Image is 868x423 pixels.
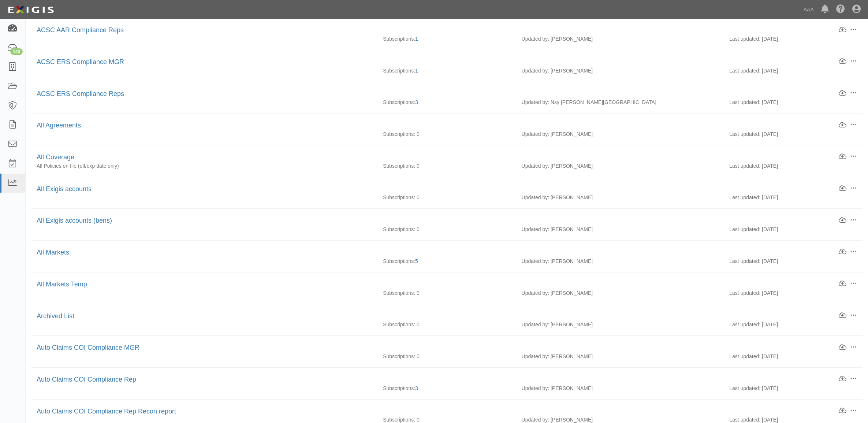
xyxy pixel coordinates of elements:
div: Updated by: [PERSON_NAME] [516,226,724,233]
div: Subscriptions: 0 [377,130,516,138]
div: Last updated: [DATE] [724,226,863,233]
div: All Exigis accounts [37,185,838,194]
div: Updated by: [PERSON_NAME] [516,162,724,170]
div: Subscriptions: 0 [377,226,516,233]
a: ACSC ERS Compliance MGR [37,58,124,66]
a: 1 [415,68,418,74]
div: ACSC AAR Compliance Reps [37,26,838,35]
div: ACSC ERS Compliance Reps [37,89,838,99]
a: Download [838,153,847,161]
div: Auto Claims COI Compliance Rep [37,375,838,385]
div: Archived List [37,312,838,321]
a: 1 [415,36,418,42]
div: Last updated: [DATE] [724,130,863,138]
div: Auto Claims COI Compliance MGR [37,343,838,353]
a: All Markets Temp [37,281,87,288]
a: All Exigis accounts (bens) [37,217,112,224]
div: Updated by: [PERSON_NAME] [516,35,724,42]
div: Updated by: [PERSON_NAME] [516,194,724,201]
a: 3 [415,385,418,391]
div: All Markets [37,248,838,257]
a: 5 [415,258,418,264]
a: Auto Claims COI Compliance Rep Recon report [37,408,176,415]
div: Updated by: [PERSON_NAME] [516,130,724,138]
a: Download [838,185,847,193]
a: Download [838,57,847,66]
div: Subscriptions: 0 [377,194,516,201]
a: Download [838,344,847,352]
a: All Agreements [37,122,81,129]
a: Download [838,407,847,415]
img: logo-5460c22ac91f19d4615b14bd174203de0afe785f0fc80cf4dbbc73dc1793850b.png [5,3,56,16]
div: Updated by: [PERSON_NAME] [516,67,724,74]
div: ACSC ERS Compliance MGR [37,57,838,67]
div: Subscriptions: [377,257,516,265]
div: Last updated: [DATE] [724,257,863,265]
a: All Coverage [37,153,74,161]
div: Last updated: [DATE] [724,321,863,328]
a: Download [838,26,847,34]
div: Updated by: [PERSON_NAME] [516,353,724,360]
div: Subscriptions: [377,67,516,74]
div: All Exigis accounts (bens) [37,216,838,226]
div: Subscriptions: [377,385,516,392]
div: Subscriptions: [377,35,516,42]
div: Last updated: [DATE] [724,162,863,170]
a: Download [838,121,847,129]
div: Last updated: [DATE] [724,194,863,201]
div: All Agreements [37,121,838,130]
div: Subscriptions: 0 [377,353,516,360]
div: Updated by: [PERSON_NAME] [516,289,724,297]
a: Auto Claims COI Compliance MGR [37,344,139,351]
div: All Coverage [37,153,838,162]
a: Download [838,216,847,225]
a: Archived List [37,312,74,320]
div: Updated by: [PERSON_NAME] [516,321,724,328]
div: Subscriptions: 0 [377,162,516,170]
div: Last updated: [DATE] [724,385,863,392]
a: All Markets [37,249,69,256]
div: Last updated: [DATE] [724,99,863,106]
div: Updated by: Nsy [PERSON_NAME][GEOGRAPHIC_DATA] [516,99,724,106]
div: All Markets Temp [37,280,838,289]
div: Last updated: [DATE] [724,353,863,360]
a: AAA [800,2,817,17]
a: ACSC ERS Compliance Reps [37,90,124,97]
div: 143 [10,48,23,55]
a: Download [838,248,847,256]
div: Updated by: [PERSON_NAME] [516,385,724,392]
div: Updated by: [PERSON_NAME] [516,257,724,265]
a: Download [838,89,847,97]
div: Subscriptions: 0 [377,321,516,328]
a: Download [838,312,847,320]
div: Last updated: [DATE] [724,289,863,297]
div: Auto Claims COI Compliance Rep Recon report [37,407,838,416]
a: Download [838,280,847,288]
div: Last updated: [DATE] [724,67,863,74]
a: All Exigis accounts [37,185,92,193]
div: Subscriptions: 0 [377,289,516,297]
i: Help Center - Complianz [836,5,845,14]
a: 3 [415,99,418,105]
a: Download [838,375,847,383]
a: ACSC AAR Compliance Reps [37,26,124,34]
div: Last updated: [DATE] [724,35,863,42]
div: All Policies on file (eff/exp date only) [31,162,377,170]
a: Auto Claims COI Compliance Rep [37,376,136,383]
div: Subscriptions: [377,99,516,106]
